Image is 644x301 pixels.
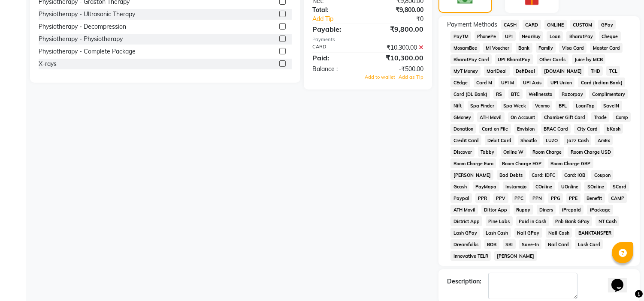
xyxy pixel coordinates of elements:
span: SBI [503,239,516,249]
span: [PERSON_NAME] [494,251,537,261]
span: MosamBee [450,43,480,53]
span: Venmo [532,101,553,110]
span: Family [536,43,556,53]
span: Wellnessta [526,89,556,99]
span: BRAC Card [541,124,571,134]
span: Room Charge [530,147,565,157]
span: PPR [475,193,490,203]
span: GPay [598,20,616,30]
span: Debit Card [485,135,514,145]
span: Gcash [450,182,469,191]
span: Pnb Bank GPay [553,216,593,226]
span: Card (Indian Bank) [578,77,625,87]
span: iPackage [587,205,613,215]
span: Juice by MCB [572,54,606,64]
span: UPI Union [547,77,574,87]
span: Paypal [450,193,472,203]
span: Nift [450,101,464,110]
span: MariDeal [484,66,510,76]
span: Lash Cash [483,228,511,238]
div: CARD [306,43,368,52]
div: Paid: [306,53,368,63]
span: SaveIN [601,101,622,110]
span: COnline [533,182,555,191]
div: Physiotherapy - Complete Package [39,47,136,56]
span: BOB [484,239,499,249]
span: Paid in Cash [516,216,549,226]
a: Add Tip [306,15,378,24]
span: BTC [508,89,523,99]
span: Complimentary [589,89,628,99]
span: PPC [512,193,526,203]
span: District App [450,216,482,226]
span: Lash GPay [450,228,480,238]
span: Dittor App [481,205,510,215]
span: Save-In [519,239,542,249]
iframe: chat widget [608,267,635,292]
span: Jazz Cash [564,135,591,145]
span: Nail GPay [514,228,542,238]
span: Comp [613,112,631,122]
span: Nail Card [545,239,571,249]
span: Loan [547,31,563,41]
span: Razorpay [559,89,586,99]
span: PayMaya [473,182,499,191]
span: Other Cards [537,54,568,64]
span: ATH Movil [477,112,505,122]
span: Chamber Gift Card [541,112,588,122]
span: PPV [493,193,508,203]
span: TCL [606,66,620,76]
div: Balance : [306,65,368,74]
span: Payment Methods [447,20,497,29]
span: CASH [501,20,519,30]
div: Physiotherapy - Decompression [39,22,126,31]
span: bKash [604,124,623,134]
span: Room Charge GBP [548,158,593,168]
span: Cheque [599,31,621,41]
span: Card: IDFC [529,170,558,180]
span: Diners [537,205,556,215]
span: SOnline [584,182,607,191]
div: -₹500.00 [368,65,430,74]
span: NearBuy [519,31,544,41]
span: PhonePe [475,31,499,41]
div: Payments [312,36,423,43]
span: Rupay [514,205,533,215]
span: Discover [450,147,475,157]
span: Add as Tip [399,74,423,80]
span: LUZO [543,135,561,145]
span: UPI [502,31,516,41]
span: DefiDeal [513,66,538,76]
span: Shoutlo [518,135,540,145]
span: CAMP [608,193,627,203]
div: ₹10,300.00 [368,53,430,63]
span: BharatPay Card [450,54,492,64]
span: Trade [591,112,609,122]
span: RS [493,89,505,99]
span: Dreamfolks [450,239,481,249]
span: SCard [610,182,629,191]
span: PPG [548,193,563,203]
span: [PERSON_NAME] [450,170,493,180]
div: ₹9,800.00 [368,24,430,34]
span: Bad Debts [497,170,526,180]
div: Physiotherapy - Ultrasonic Therapy [39,10,135,19]
span: BharatPay [566,31,596,41]
span: Envision [514,124,538,134]
span: UPI M [499,77,517,87]
span: Spa Week [501,101,529,110]
span: [DOMAIN_NAME] [541,66,585,76]
span: Room Charge EGP [499,158,544,168]
span: Online W [501,147,526,157]
span: Pine Labs [486,216,513,226]
span: BFL [556,101,569,110]
span: THD [588,66,603,76]
span: Nail Cash [546,228,572,238]
span: Card M [474,77,495,87]
span: Room Charge Euro [450,158,496,168]
span: MI Voucher [483,43,512,53]
span: Coupon [591,170,613,180]
span: Credit Card [450,135,481,145]
span: AmEx [595,135,613,145]
span: Instamojo [503,182,529,191]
